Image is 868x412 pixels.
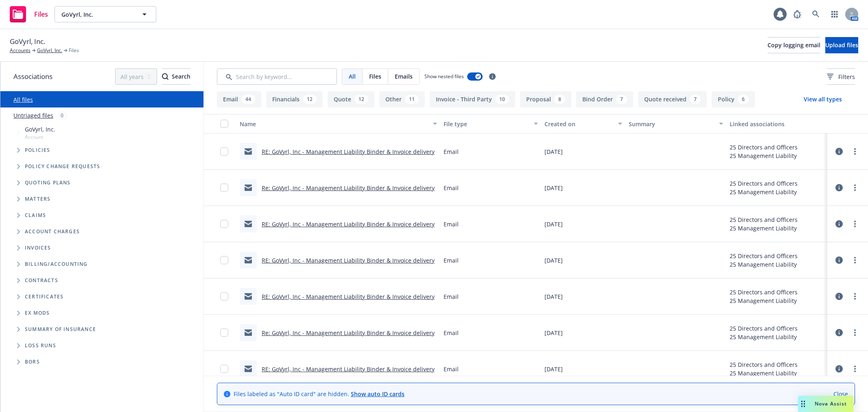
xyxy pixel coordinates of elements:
div: Summary [629,120,714,128]
div: Search [162,69,190,84]
span: GoVyrl, Inc. [61,10,132,19]
span: Email [444,147,459,156]
a: All files [13,96,33,103]
div: 25 Directors and Officers [730,288,798,296]
span: [DATE] [544,292,563,301]
svg: Search [162,73,168,80]
button: Linked associations [726,114,827,134]
span: Filters [838,72,855,81]
span: [DATE] [544,147,563,156]
div: Tree Example [0,123,203,256]
button: Bind Order [576,91,633,107]
a: Untriaged files [13,111,53,120]
div: 0 [57,111,68,120]
span: Billing/Accounting [25,262,88,267]
span: Email [444,184,459,192]
div: 25 Management Liability [730,188,798,196]
div: 25 Directors and Officers [730,215,798,224]
button: Summary [625,114,726,134]
span: Copy logging email [767,41,820,49]
span: Files [369,72,381,81]
span: Show nested files [424,73,464,80]
a: more [850,183,860,193]
span: Quoting plans [25,180,71,185]
div: 10 [495,95,509,104]
span: Loss Runs [25,343,56,348]
a: more [850,328,860,337]
div: Drag to move [798,396,808,412]
a: Re: GoVyrl, Inc - Management Liability Binder & Invoice delivery [262,184,435,192]
input: Toggle Row Selected [220,329,228,337]
span: [DATE] [544,329,563,337]
input: Select all [220,120,228,128]
span: [DATE] [544,365,563,373]
a: more [850,291,860,301]
button: Upload files [825,37,858,53]
a: more [850,255,860,265]
button: Nova Assist [798,396,853,412]
div: 25 Management Liability [730,224,798,232]
span: Contracts [25,278,58,283]
button: Quote [328,91,374,107]
div: Linked associations [730,120,824,128]
span: Nova Assist [815,400,847,407]
div: 25 Directors and Officers [730,179,798,188]
div: 25 Directors and Officers [730,252,798,260]
a: RE: GoVyrl, Inc - Management Liability Binder & Invoice delivery [262,256,435,264]
div: 44 [241,95,255,104]
span: Policy change requests [25,164,100,169]
span: All [349,72,356,81]
span: [DATE] [544,184,563,192]
a: more [850,147,860,156]
input: Toggle Row Selected [220,184,228,192]
a: GoVyrl, Inc. [37,47,62,54]
a: RE: GoVyrl, Inc - Management Liability Binder & Invoice delivery [262,365,435,373]
button: Other [379,91,425,107]
input: Toggle Row Selected [220,220,228,228]
button: Invoice - Third Party [430,91,515,107]
div: 25 Management Liability [730,151,798,160]
input: Toggle Row Selected [220,256,228,264]
span: Filters [827,72,855,81]
a: RE: GoVyrl, Inc - Management Liability Binder & Invoice delivery [262,220,435,228]
span: GoVyrl, Inc. [25,125,55,134]
span: Upload files [825,41,858,49]
span: Account charges [25,229,80,234]
span: BORs [25,359,40,364]
a: more [850,219,860,229]
a: Switch app [826,6,843,22]
a: Accounts [10,47,31,54]
div: 25 Directors and Officers [730,143,798,151]
span: Files [34,11,48,18]
button: Financials [266,91,323,107]
a: Re: GoVyrl, Inc - Management Liability Binder & Invoice delivery [262,329,435,337]
span: Associations [13,71,52,82]
input: Toggle Row Selected [220,147,228,156]
div: 7 [616,95,627,104]
input: Toggle Row Selected [220,365,228,373]
span: Claims [25,213,46,218]
span: Email [444,329,459,337]
span: Email [444,220,459,228]
input: Toggle Row Selected [220,292,228,300]
span: [DATE] [544,256,563,265]
span: Emails [395,72,413,81]
span: Files [69,47,79,54]
a: RE: GoVyrl, Inc - Management Liability Binder & Invoice delivery [262,293,435,300]
div: File type [444,120,529,128]
span: Email [444,365,459,373]
span: Invoices [25,245,51,250]
input: Search by keyword... [217,68,337,85]
span: Account [25,134,55,140]
span: GoVyrl, Inc. [10,36,45,47]
div: 25 Management Liability [730,369,798,377]
a: Files [7,3,51,26]
a: more [850,364,860,374]
div: Created on [544,120,613,128]
div: 11 [405,95,419,104]
span: Matters [25,197,50,202]
button: Proposal [520,91,571,107]
div: 25 Directors and Officers [730,360,798,369]
div: 25 Management Liability [730,296,798,305]
a: Show auto ID cards [351,390,404,398]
